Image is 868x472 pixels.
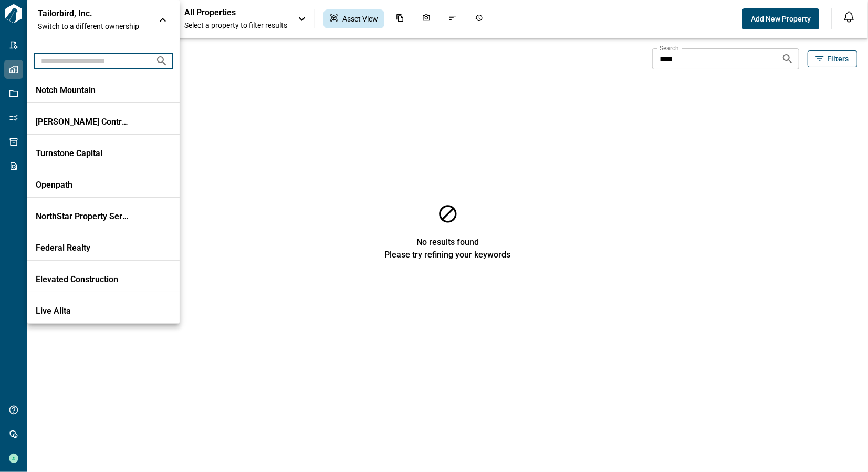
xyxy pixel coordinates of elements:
[36,211,130,222] p: NorthStar Property Services
[36,117,130,127] p: [PERSON_NAME] Contracting
[36,306,130,316] p: Live Alita
[38,8,132,19] p: Tailorbird, Inc.
[36,148,130,159] p: Turnstone Capital
[36,274,130,285] p: Elevated Construction
[36,180,130,190] p: Openpath
[36,85,130,96] p: Notch Mountain
[36,243,130,253] p: Federal Realty
[38,21,148,32] span: Switch to a different ownership
[151,50,172,71] button: Search organizations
